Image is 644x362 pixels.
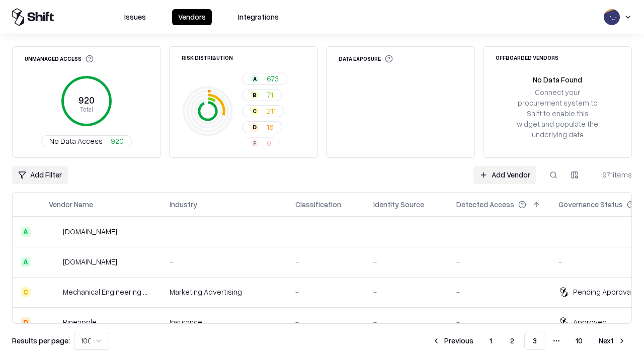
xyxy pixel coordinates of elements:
div: - [456,317,542,327]
div: D [21,317,31,327]
div: - [456,287,542,297]
div: [DOMAIN_NAME] [63,226,117,237]
button: 10 [568,332,591,350]
img: madisonlogic.com [49,257,59,267]
div: A [251,75,259,83]
button: A673 [242,73,287,85]
div: - [295,256,357,267]
button: B71 [242,89,282,101]
button: No Data Access920 [41,135,132,147]
div: Approved [573,317,607,327]
div: - [295,287,357,297]
div: Insurance [170,317,279,327]
button: Next [593,332,632,350]
div: - [170,256,279,267]
div: - [373,287,440,297]
span: 673 [267,73,279,84]
div: - [373,226,440,237]
span: 211 [267,106,276,116]
div: - [373,317,440,327]
div: - [456,256,542,267]
tspan: 920 [78,95,95,106]
img: Mechanical Engineering World [49,287,59,297]
div: A [21,257,31,267]
span: 16 [267,122,274,132]
button: 2 [502,332,522,350]
div: Detected Access [456,199,514,210]
div: C [251,107,259,115]
div: Governance Status [558,199,623,210]
div: Identity Source [373,199,424,210]
button: Integrations [232,9,285,25]
div: D [251,123,259,131]
div: Mechanical Engineering World [63,287,153,297]
img: automat-it.com [49,227,59,237]
button: Previous [426,332,479,350]
button: Issues [118,9,152,25]
p: Results per page: [12,335,70,346]
div: B [251,91,259,99]
button: C211 [242,105,284,117]
button: Add Filter [12,166,68,184]
div: A [21,227,31,237]
button: Vendors [172,9,212,25]
div: C [21,287,31,297]
div: 971 items [592,169,632,180]
div: Vendor Name [49,199,93,210]
button: 3 [524,332,545,350]
div: Pending Approval [573,287,632,297]
div: Industry [170,199,197,210]
span: 920 [111,136,124,146]
div: Offboarded Vendors [496,55,558,60]
div: - [373,256,440,267]
div: Marketing Advertising [170,287,279,297]
div: - [295,226,357,237]
div: Risk Distribution [182,55,233,60]
nav: pagination [426,332,632,350]
div: - [456,226,542,237]
span: 71 [267,89,273,100]
img: Pineapple [49,317,59,327]
div: Data Exposure [339,55,393,63]
div: Classification [295,199,341,210]
div: Pineapple [63,317,97,327]
div: Connect your procurement system to Shift to enable this widget and populate the underlying data [516,87,599,140]
div: - [170,226,279,237]
div: [DOMAIN_NAME] [63,256,117,267]
span: No Data Access [49,136,103,146]
div: No Data Found [533,74,582,85]
a: Add Vendor [473,166,536,184]
button: 1 [481,332,500,350]
div: - [295,317,357,327]
button: D16 [242,121,282,133]
div: Unmanaged Access [25,55,94,63]
tspan: Total [80,105,93,113]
